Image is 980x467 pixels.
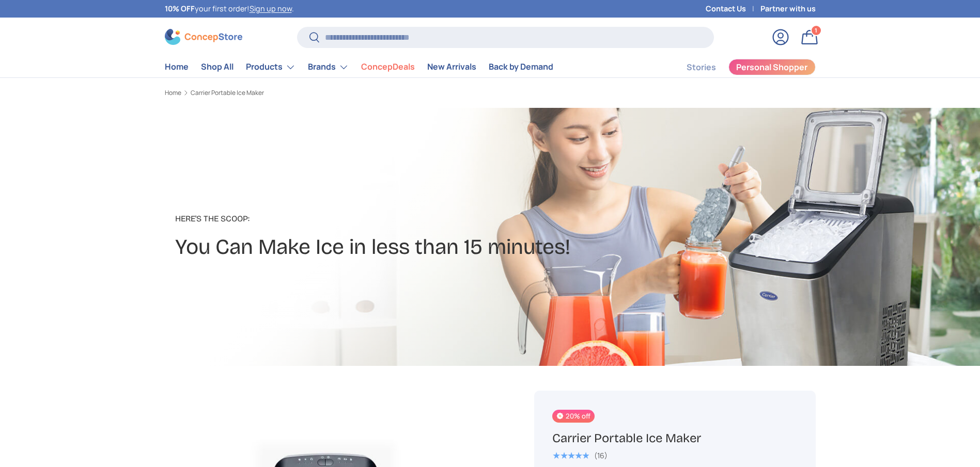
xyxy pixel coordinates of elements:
[165,57,189,77] a: Home
[165,29,242,45] img: ConcepStore
[706,3,760,14] a: Contact Us
[201,57,234,77] a: Shop All
[191,90,264,96] a: Carrier Portable Ice Maker
[175,213,570,225] p: Here's the Scoop:
[594,452,608,459] div: (16)
[165,4,195,13] strong: 10% OFF
[489,57,553,77] a: Back by Demand
[728,59,816,75] a: Personal Shopper
[361,57,415,77] a: ConcepDeals
[427,57,476,77] a: New Arrivals
[308,57,349,77] a: Brands
[165,88,510,98] nav: Breadcrumbs
[552,450,589,461] span: ★★★★★
[552,430,797,446] h1: Carrier Portable Ice Maker
[815,26,817,34] span: 1
[687,57,716,77] a: Stories
[302,57,355,77] summary: Brands
[165,90,181,96] a: Home
[250,4,292,13] a: Sign up now
[662,57,816,77] nav: Secondary
[165,57,553,77] nav: Primary
[240,57,302,77] summary: Products
[552,410,594,423] span: 20% off
[246,57,295,77] a: Products
[552,449,608,460] a: 5.0 out of 5.0 stars (16)
[552,451,589,460] div: 5.0 out of 5.0 stars
[165,3,294,14] p: your first order! .
[175,233,570,261] h2: You Can Make Ice in less than 15 minutes!
[760,3,816,14] a: Partner with us
[736,63,807,71] span: Personal Shopper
